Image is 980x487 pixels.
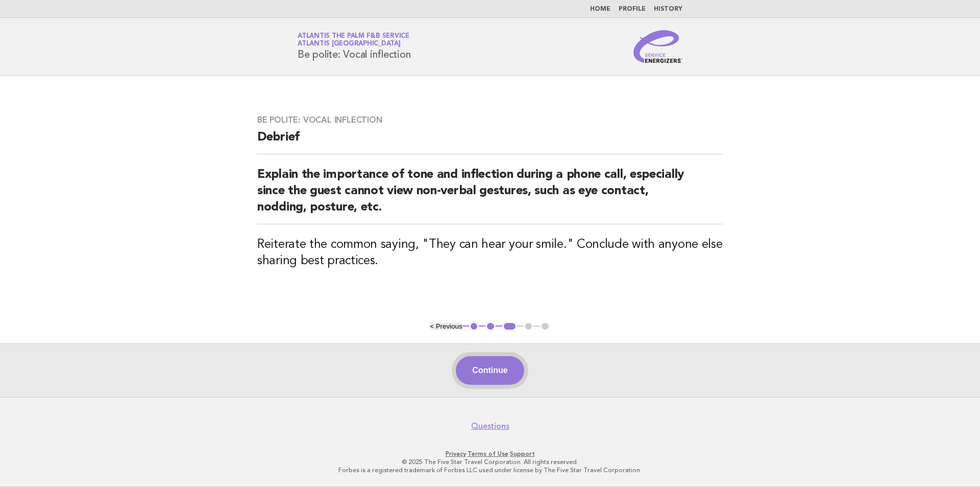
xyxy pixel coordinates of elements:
p: © 2025 The Five Star Travel Corporation. All rights reserved. [178,458,802,466]
img: Service Energizers [633,30,682,63]
h2: Explain the importance of tone and inflection during a phone call, especially since the guest can... [257,167,723,224]
a: Questions [471,421,509,431]
a: Support [510,450,535,457]
p: Forbes is a registered trademark of Forbes LLC used under license by The Five Star Travel Corpora... [178,466,802,474]
button: 1 [469,321,479,332]
button: Continue [456,356,524,385]
span: Atlantis [GEOGRAPHIC_DATA] [298,41,401,48]
a: Atlantis the Palm F&B ServiceAtlantis [GEOGRAPHIC_DATA] [298,33,409,47]
a: Profile [619,6,646,12]
button: < Previous [430,322,462,330]
a: History [654,6,682,12]
h1: Be polite: Vocal inflection [298,33,410,60]
h3: Be polite: Vocal inflection [257,115,723,125]
a: Privacy [446,450,466,457]
a: Terms of Use [468,450,508,457]
button: 3 [502,321,517,332]
a: Home [590,6,610,12]
h3: Reiterate the common saying, "They can hear your smile." Conclude with anyone else sharing best p... [257,237,723,269]
button: 2 [485,321,496,332]
h2: Debrief [257,129,723,154]
p: · · [178,450,802,458]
